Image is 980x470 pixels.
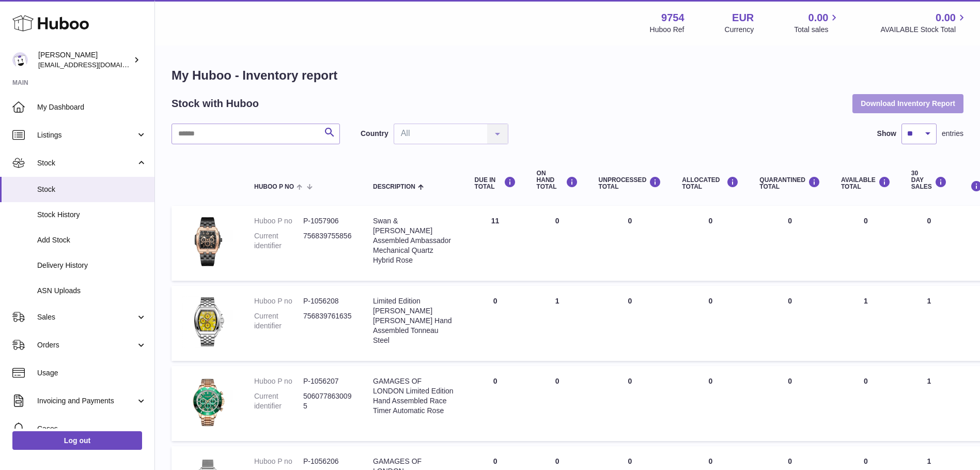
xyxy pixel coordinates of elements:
[599,176,662,190] div: UNPROCESSED Total
[37,396,136,406] span: Invoicing and Payments
[254,391,303,411] dt: Current identifier
[831,366,901,441] td: 0
[672,206,749,281] td: 0
[526,286,588,361] td: 1
[37,368,147,378] span: Usage
[254,184,294,190] span: Huboo P no
[303,311,352,331] dd: 756839761635
[831,206,901,281] td: 0
[936,11,956,25] span: 0.00
[788,457,792,465] span: 0
[254,376,303,386] dt: Huboo P no
[303,296,352,306] dd: P-1056208
[37,210,147,220] span: Stock History
[911,170,947,191] div: 30 DAY SALES
[172,97,259,111] h2: Stock with Huboo
[373,376,454,416] div: GAMAGES OF LONDON Limited Edition Hand Assembled Race Timer Automatic Rose
[37,235,147,245] span: Add Stock
[12,431,142,450] a: Log out
[526,206,588,281] td: 0
[725,25,754,35] div: Currency
[361,129,388,139] label: Country
[526,366,588,441] td: 0
[37,261,147,270] span: Delivery History
[182,216,234,268] img: product image
[373,216,454,265] div: Swan & [PERSON_NAME] Assembled Ambassador Mechanical Quartz Hybrid Rose
[37,312,136,322] span: Sales
[303,231,352,251] dd: 756839755856
[37,286,147,296] span: ASN Uploads
[880,25,968,35] span: AVAILABLE Stock Total
[794,11,840,35] a: 0.00 Total sales
[254,311,303,331] dt: Current identifier
[254,296,303,306] dt: Huboo P no
[661,11,685,25] strong: 9754
[841,176,891,190] div: AVAILABLE Total
[464,206,526,281] td: 11
[254,216,303,226] dt: Huboo P no
[588,286,672,361] td: 0
[788,297,792,305] span: 0
[588,366,672,441] td: 0
[788,377,792,385] span: 0
[182,376,234,428] img: product image
[37,158,136,168] span: Stock
[942,129,963,139] span: entries
[901,366,957,441] td: 1
[373,296,454,345] div: Limited Edition [PERSON_NAME] [PERSON_NAME] Hand Assembled Tonneau Steel
[682,176,739,190] div: ALLOCATED Total
[672,366,749,441] td: 0
[877,129,896,139] label: Show
[901,286,957,361] td: 1
[794,25,840,35] span: Total sales
[759,176,820,190] div: QUARANTINED Total
[254,457,303,466] dt: Huboo P no
[303,457,352,466] dd: P-1056206
[37,340,136,350] span: Orders
[38,60,152,69] span: [EMAIL_ADDRESS][DOMAIN_NAME]
[788,217,792,225] span: 0
[537,170,578,191] div: ON HAND Total
[901,206,957,281] td: 0
[464,366,526,441] td: 0
[37,424,147,434] span: Cases
[672,286,749,361] td: 0
[303,376,352,386] dd: P-1056207
[650,25,685,35] div: Huboo Ref
[880,11,968,35] a: 0.00 AVAILABLE Stock Total
[37,130,136,140] span: Listings
[732,11,754,25] strong: EUR
[831,286,901,361] td: 1
[37,185,147,194] span: Stock
[303,216,352,226] dd: P-1057906
[182,296,234,348] img: product image
[588,206,672,281] td: 0
[373,184,415,190] span: Description
[12,52,28,68] img: info@fieldsluxury.london
[37,102,147,112] span: My Dashboard
[464,286,526,361] td: 0
[475,176,516,190] div: DUE IN TOTAL
[38,50,131,70] div: [PERSON_NAME]
[808,11,829,25] span: 0.00
[303,391,352,411] dd: 5060778630095
[852,94,963,113] button: Download Inventory Report
[254,231,303,251] dt: Current identifier
[172,67,963,84] h1: My Huboo - Inventory report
